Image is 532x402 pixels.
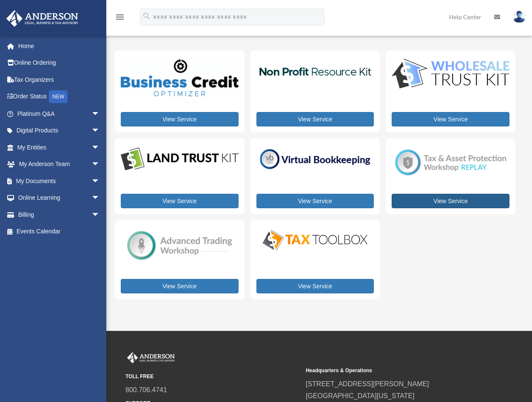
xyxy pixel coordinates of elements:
div: NEW [49,90,68,103]
span: arrow_drop_down [91,139,108,156]
a: [STREET_ADDRESS][PERSON_NAME] [306,380,429,388]
img: Anderson Advisors Platinum Portal [4,10,81,27]
small: TOLL FREE [125,372,300,381]
span: arrow_drop_down [91,190,108,207]
a: Tax Organizers [6,71,113,88]
a: View Service [256,112,374,126]
a: View Service [392,112,509,126]
span: arrow_drop_down [91,105,108,123]
a: Home [6,37,113,55]
a: Digital Productsarrow_drop_down [6,122,108,139]
span: arrow_drop_down [91,122,108,140]
a: [GEOGRAPHIC_DATA][US_STATE] [306,392,415,399]
a: Order StatusNEW [6,88,113,106]
a: View Service [121,279,239,293]
i: menu [115,12,125,22]
img: Anderson Advisors Platinum Portal [125,352,176,363]
a: View Service [121,194,239,208]
a: My Documentsarrow_drop_down [6,172,113,190]
a: My Anderson Teamarrow_drop_down [6,156,113,173]
a: View Service [121,112,239,126]
a: View Service [392,194,509,208]
img: User Pic [513,11,526,23]
small: Headquarters & Operations [306,366,480,375]
a: Billingarrow_drop_down [6,206,113,223]
span: arrow_drop_down [91,172,108,190]
a: 800.706.4741 [125,386,167,393]
a: menu [115,15,125,22]
span: arrow_drop_down [91,206,108,224]
a: My Entitiesarrow_drop_down [6,139,113,156]
span: arrow_drop_down [91,156,108,173]
a: View Service [256,194,374,208]
i: search [142,11,151,21]
a: Platinum Q&Aarrow_drop_down [6,105,113,122]
a: View Service [256,279,374,293]
a: Online Ordering [6,55,113,72]
a: Events Calendar [6,223,113,240]
a: Online Learningarrow_drop_down [6,190,113,207]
